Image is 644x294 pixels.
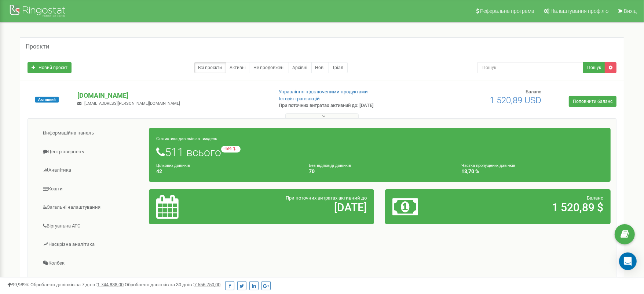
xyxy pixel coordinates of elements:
[156,169,298,174] h4: 42
[289,62,312,73] a: Архівні
[480,8,534,14] span: Реферальна програма
[33,236,149,254] a: Наскрізна аналітика
[230,201,367,214] h2: [DATE]
[309,169,450,174] h4: 70
[125,282,220,287] span: Оброблено дзвінків за 30 днів :
[156,146,603,158] h1: 511 всього
[33,198,149,216] a: Загальні налаштування
[33,161,149,179] a: Аналiтика
[583,62,605,73] button: Пошук
[35,97,59,103] span: Активний
[30,282,124,287] span: Оброблено дзвінків за 7 днів :
[156,136,217,141] small: Статистика дзвінків за тиждень
[226,62,250,73] a: Активні
[221,146,241,153] small: -169
[33,124,149,142] a: Інформаційна панель
[466,201,603,214] h2: 1 520,89 $
[462,169,603,174] h4: 13,70 %
[33,217,149,235] a: Віртуальна АТС
[619,252,637,270] div: Open Intercom Messenger
[624,8,637,14] span: Вихід
[477,62,583,73] input: Пошук
[33,254,149,272] a: Колбек
[7,282,29,287] span: 99,989%
[569,96,616,107] a: Поповнити баланс
[33,273,149,291] a: Налаштування Ringostat Smart Phone
[311,62,329,73] a: Нові
[329,62,348,73] a: Тріал
[194,282,220,287] u: 7 556 750,00
[550,8,608,14] span: Налаштування профілю
[156,163,190,168] small: Цільових дзвінків
[279,96,320,101] a: Історія транзакцій
[279,102,418,109] p: При поточних витратах активний до: [DATE]
[279,89,368,94] a: Управління підключеними продуктами
[490,95,542,105] span: 1 520,89 USD
[33,143,149,161] a: Центр звернень
[462,163,516,168] small: Частка пропущених дзвінків
[26,43,49,50] h5: Проєкти
[309,163,351,168] small: Без відповіді дзвінків
[77,91,266,100] p: [DOMAIN_NAME]
[84,101,180,106] span: [EMAIL_ADDRESS][PERSON_NAME][DOMAIN_NAME]
[587,195,603,201] span: Баланс
[97,282,124,287] u: 1 744 838,00
[250,62,289,73] a: Не продовжені
[28,62,72,73] a: Новий проєкт
[33,180,149,198] a: Кошти
[194,62,226,73] a: Всі проєкти
[526,89,542,94] span: Баланс
[286,195,367,201] span: При поточних витратах активний до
